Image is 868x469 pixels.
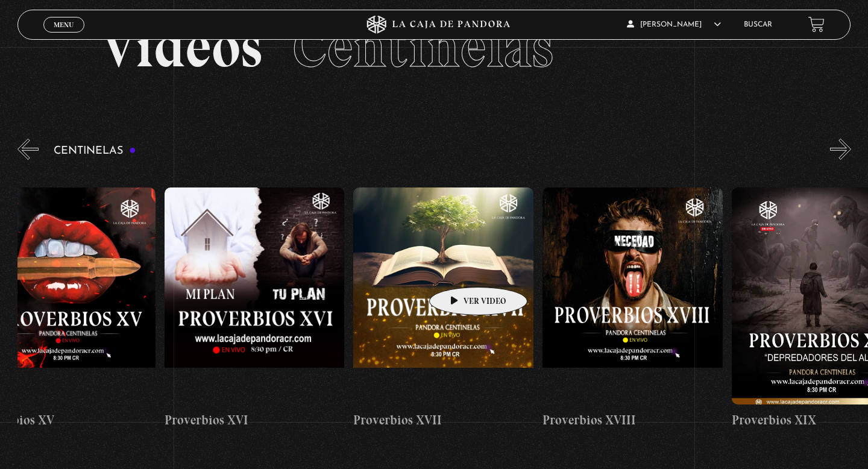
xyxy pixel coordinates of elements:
span: Menu [54,21,74,28]
h3: Centinelas [54,145,136,157]
a: Buscar [744,21,772,28]
button: Previous [17,139,39,160]
button: Next [830,139,851,160]
h2: Videos [101,19,767,76]
span: Centinelas [292,13,553,81]
a: View your shopping cart [808,16,825,33]
a: Proverbios XVII [353,169,533,449]
span: Cerrar [50,31,78,39]
a: Proverbios XVI [165,169,345,449]
h4: Proverbios XVII [353,411,533,430]
a: Proverbios XVIII [542,169,723,449]
span: [PERSON_NAME] [627,21,721,28]
h4: Proverbios XVIII [542,411,723,430]
h4: Proverbios XVI [165,411,345,430]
